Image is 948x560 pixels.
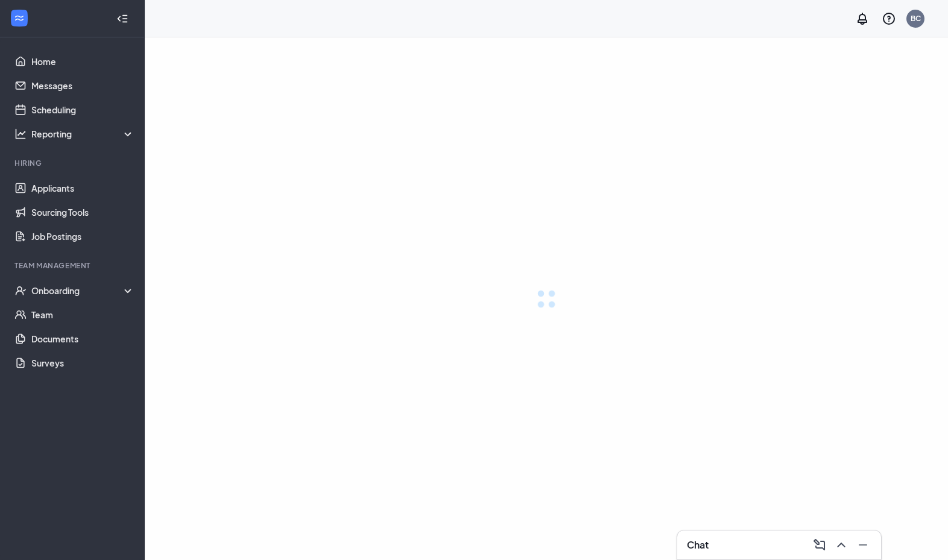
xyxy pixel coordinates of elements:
[31,176,134,200] a: Applicants
[812,538,827,552] svg: ComposeMessage
[31,98,134,122] a: Scheduling
[31,303,134,327] a: Team
[31,74,134,98] a: Messages
[31,351,134,375] a: Surveys
[13,12,25,24] svg: WorkstreamLogo
[14,260,132,271] div: Team Management
[14,128,27,140] svg: Analysis
[809,535,828,555] button: ComposeMessage
[834,538,848,552] svg: ChevronUp
[856,538,870,552] svg: Minimize
[31,128,135,140] div: Reporting
[31,285,135,297] div: Onboarding
[830,535,850,555] button: ChevronUp
[14,158,132,168] div: Hiring
[31,224,134,248] a: Job Postings
[14,285,27,297] svg: UserCheck
[852,535,871,555] button: Minimize
[882,11,896,26] svg: QuestionInfo
[31,200,134,224] a: Sourcing Tools
[31,49,134,74] a: Home
[116,13,128,25] svg: Collapse
[911,13,921,24] div: BC
[31,327,134,351] a: Documents
[855,11,870,26] svg: Notifications
[687,538,709,552] h3: Chat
